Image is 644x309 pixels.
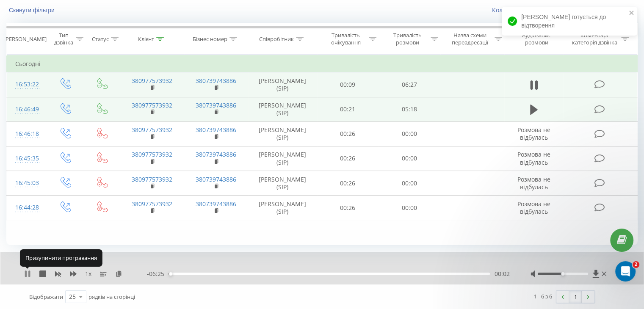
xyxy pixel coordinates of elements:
td: [PERSON_NAME] (SIP) [248,121,317,146]
span: Розмова не відбулась [517,150,550,166]
td: 05:18 [379,97,440,121]
td: 00:00 [379,171,440,196]
a: 380977573932 [132,200,172,208]
div: Тип дзвінка [53,32,73,46]
div: Назва схеми переадресації [448,32,492,46]
td: [PERSON_NAME] (SIP) [248,196,317,220]
span: Розмова не відбулась [517,126,550,141]
div: 16:46:18 [15,126,38,142]
div: 16:53:22 [15,76,38,93]
a: 380739743886 [196,77,236,85]
td: 00:21 [317,97,379,121]
span: 1 x [85,270,91,278]
a: 380739743886 [196,126,236,134]
a: 380977573932 [132,150,172,158]
button: close [629,9,635,17]
div: 16:45:35 [15,150,38,167]
button: Скинути фільтри [6,6,59,14]
div: Тривалість очікування [325,32,367,46]
div: [PERSON_NAME] [4,36,47,43]
td: [PERSON_NAME] (SIP) [248,97,317,121]
span: Розмова не відбулась [517,175,550,191]
span: 00:02 [494,270,509,278]
a: 380977573932 [132,101,172,109]
td: 00:00 [379,196,440,220]
a: 380977573932 [132,175,172,183]
div: 16:45:03 [15,175,38,191]
td: 00:26 [317,121,379,146]
td: 00:00 [379,146,440,171]
div: 16:44:28 [15,199,38,216]
a: Коли дані можуть відрізнятися вiд інших систем [492,6,638,14]
a: 380739743886 [196,200,236,208]
a: 380977573932 [132,126,172,134]
div: Співробітник [259,36,294,43]
a: 1 [569,291,582,303]
td: 00:09 [317,72,379,97]
div: 25 [69,292,76,301]
div: Accessibility label [561,272,564,276]
a: 380739743886 [196,101,236,109]
span: 2 [633,261,639,268]
td: 00:00 [379,121,440,146]
span: Відображати [29,293,63,301]
td: [PERSON_NAME] (SIP) [248,146,317,171]
a: 380739743886 [196,150,236,158]
td: [PERSON_NAME] (SIP) [248,72,317,97]
span: рядків на сторінці [88,293,135,301]
div: Клієнт [138,36,154,43]
div: 16:46:49 [15,101,38,118]
td: 00:26 [317,171,379,196]
iframe: Intercom live chat [615,261,636,281]
div: 1 - 6 з 6 [534,292,552,301]
span: - 06:25 [147,270,169,278]
span: Розмова не відбулась [517,200,550,215]
div: Accessibility label [169,272,172,276]
td: [PERSON_NAME] (SIP) [248,171,317,196]
td: 00:26 [317,196,379,220]
td: 00:26 [317,146,379,171]
a: 380739743886 [196,175,236,183]
td: Сьогодні [7,55,638,72]
td: 06:27 [379,72,440,97]
div: [PERSON_NAME] готується до відтворення [502,7,637,36]
div: Статус [92,36,109,43]
a: 380977573932 [132,77,172,85]
div: Бізнес номер [193,36,227,43]
div: Призупинити програвання [20,249,102,266]
div: Тривалість розмови [386,32,428,46]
